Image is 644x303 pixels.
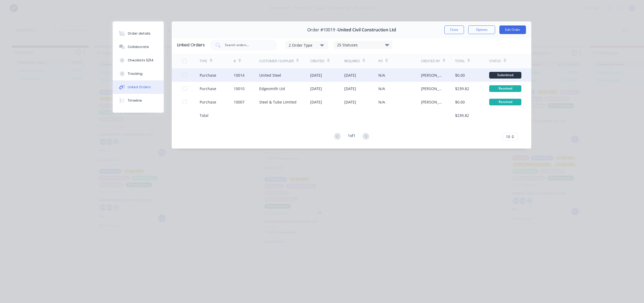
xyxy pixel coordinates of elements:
[344,86,356,91] div: [DATE]
[200,86,216,91] div: Purchase
[259,72,281,78] div: United Steel
[455,72,465,78] div: $0.00
[177,42,205,48] div: Linked Orders
[200,99,216,105] div: Purchase
[200,72,216,78] div: Purchase
[113,54,164,67] button: Checklists 5/34
[421,72,444,78] div: [PERSON_NAME]
[234,99,244,105] div: 10007
[259,86,285,91] div: Edgesmith Ltd
[338,27,396,32] span: United Civil Construction Ltd
[113,67,164,80] button: Tracking
[455,86,469,91] div: $239.82
[128,31,151,36] div: Order details
[200,59,207,64] div: TYPE
[334,42,392,48] div: 25 Statuses
[310,59,324,64] div: Created
[455,59,465,64] div: Total
[310,72,322,78] div: [DATE]
[455,113,469,118] div: $239.82
[259,59,294,64] div: Customer / Supplier
[128,98,142,103] div: Timeline
[113,80,164,94] button: Linked Orders
[489,72,521,79] div: Submitted
[344,72,356,78] div: [DATE]
[200,113,208,118] div: Total
[499,25,526,34] button: Edit Order
[234,86,244,91] div: 10010
[128,85,151,90] div: Linked Orders
[307,27,338,32] span: Order #10019 -
[224,42,269,48] input: Search orders...
[468,25,495,34] button: Options
[378,86,385,91] div: N/A
[421,99,444,105] div: [PERSON_NAME]
[234,59,236,64] div: #
[289,42,325,48] div: 2 Order Type
[489,59,501,64] div: Status
[128,58,153,63] div: Checklists 5/34
[310,99,322,105] div: [DATE]
[310,86,322,91] div: [DATE]
[378,59,383,64] div: PO
[455,99,465,105] div: $0.00
[234,72,244,78] div: 10014
[128,45,149,49] div: Collaborate
[444,25,464,34] button: Close
[348,133,356,141] div: 1 of 1
[378,99,385,105] div: N/A
[113,40,164,54] button: Collaborate
[506,134,510,139] span: 10
[113,94,164,107] button: Timeline
[421,59,440,64] div: Created By
[489,85,521,92] div: Received
[378,72,385,78] div: N/A
[113,27,164,40] button: Order details
[421,86,444,91] div: [PERSON_NAME]
[344,59,360,64] div: Required
[259,99,297,105] div: Steel & Tube Limited
[344,99,356,105] div: [DATE]
[128,71,142,76] div: Tracking
[489,99,521,105] div: Received
[285,41,328,49] button: 2 Order Type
